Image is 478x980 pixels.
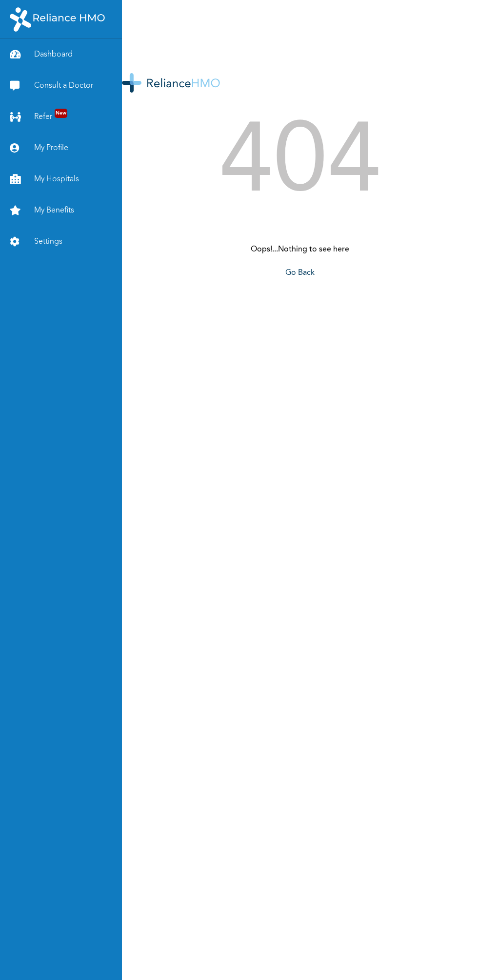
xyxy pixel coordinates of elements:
a: Go Back [285,269,315,277]
span: New [55,109,67,118]
div: Oops!...Nothing to see here [122,244,478,279]
img: RelianceHMO's Logo [10,7,105,32]
div: 404 [122,93,478,239]
img: Reliance HMO's Logo [122,73,220,93]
